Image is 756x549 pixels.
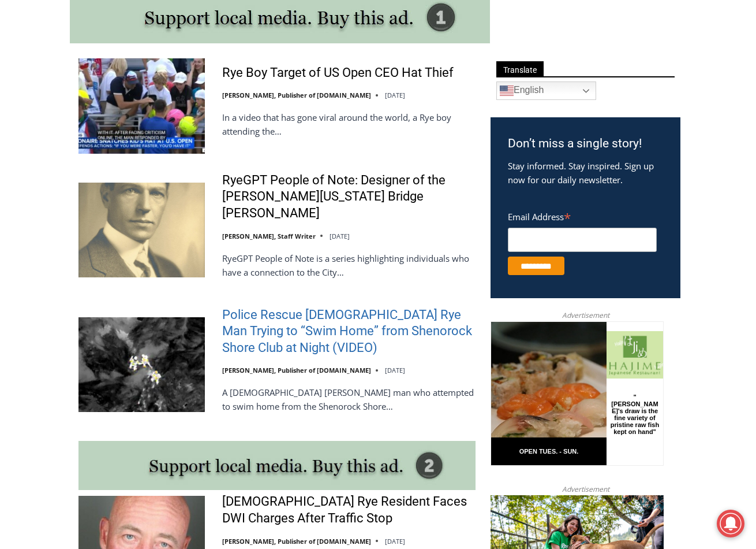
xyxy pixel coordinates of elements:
p: Stay informed. Stay inspired. Sign up now for our daily newsletter. [508,159,663,187]
p: In a video that has gone viral around the world, a Rye boy attending the… [222,110,476,138]
div: Individually Wrapped Items. Dairy, Gluten & Nut Free Options. Kosher Items Available. [76,15,285,37]
span: Advertisement [551,484,621,495]
a: Police Rescue [DEMOGRAPHIC_DATA] Rye Man Trying to “Swim Home” from Shenorock Shore Club at Night... [222,307,476,357]
time: [DATE] [385,537,405,546]
label: Email Address [508,205,657,226]
a: [PERSON_NAME], Publisher of [DOMAIN_NAME] [222,91,371,99]
a: [PERSON_NAME], Publisher of [DOMAIN_NAME] [222,366,371,374]
p: RyeGPT People of Note is a series highlighting individuals who have a connection to the City… [222,251,476,279]
p: A [DEMOGRAPHIC_DATA] [PERSON_NAME] man who attempted to swim home from the Shenorock Shore… [222,385,476,413]
a: Open Tues. - Sun. [PHONE_NUMBER] [1,116,116,144]
div: "[PERSON_NAME]'s draw is the fine variety of pristine raw fish kept on hand" [119,72,170,138]
a: Book [PERSON_NAME]'s Good Humor for Your Event [343,3,417,53]
img: RyeGPT People of Note: Designer of the George Washington Bridge Othmar Ammann [78,183,205,277]
img: Police Rescue 51 Year Old Rye Man Trying to “Swim Home” from Shenorock Shore Club at Night (VIDEO) [78,317,205,412]
a: [PERSON_NAME], Staff Writer [222,232,316,240]
span: Translate [496,61,544,77]
a: [PERSON_NAME], Publisher of [DOMAIN_NAME] [222,537,371,546]
a: Rye Boy Target of US Open CEO Hat Thief [222,65,454,81]
time: [DATE] [385,91,405,99]
h4: Book [PERSON_NAME]'s Good Humor for Your Event [351,12,402,44]
span: Advertisement [551,310,621,321]
a: RyeGPT People of Note: Designer of the [PERSON_NAME][US_STATE] Bridge [PERSON_NAME] [222,172,476,222]
span: Intern @ [DOMAIN_NAME] [302,115,535,141]
time: [DATE] [330,232,350,240]
time: [DATE] [385,366,405,374]
span: Open Tues. - Sun. [PHONE_NUMBER] [3,119,113,163]
a: English [496,81,596,100]
img: en [500,84,514,98]
img: Rye Boy Target of US Open CEO Hat Thief [78,58,205,153]
div: "We would have speakers with experience in local journalism speak to us about their experiences a... [291,1,545,112]
a: Intern @ [DOMAIN_NAME] [278,112,559,144]
img: support local media, buy this ad [78,441,476,490]
h3: Don’t miss a single story! [508,135,663,153]
a: [DEMOGRAPHIC_DATA] Rye Resident Faces DWI Charges After Traffic Stop [222,494,476,526]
